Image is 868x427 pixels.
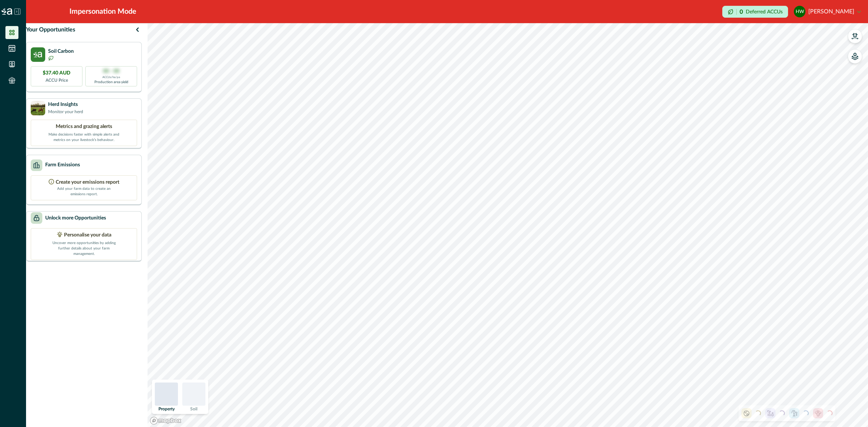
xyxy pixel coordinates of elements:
p: Monitor your herd [48,108,83,115]
button: Helen Wyatt[PERSON_NAME] [794,3,861,20]
p: Herd Insights [48,101,83,108]
p: Add your farm data to create an emissions report. [57,186,111,197]
p: Create your emissions report [56,179,119,186]
p: Make decisions faster with simple alerts and metrics on your livestock’s behaviour. [48,131,120,143]
div: Impersonation Mode [69,6,136,17]
img: Logo [1,8,12,15]
p: Metrics and grazing alerts [56,123,112,131]
p: ACCUs/ha/pa [102,75,120,80]
p: Farm Emissions [45,161,80,169]
p: Production area yield [94,80,128,85]
a: Mapbox logo [150,417,182,425]
p: Property [158,407,175,411]
p: Deferred ACCUs [746,9,783,14]
p: Unlock more Opportunities [45,214,106,222]
p: Soil [190,407,197,411]
p: Personalise your data [64,231,111,239]
p: Soil Carbon [48,48,74,55]
p: $37.40 AUD [43,69,71,77]
p: Your Opportunities [26,25,75,34]
p: 0 [740,9,743,15]
p: Uncover more opportunities by adding further details about your farm management. [48,239,120,257]
p: 00 - 00 [103,68,119,75]
p: ACCU Price [46,77,68,84]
